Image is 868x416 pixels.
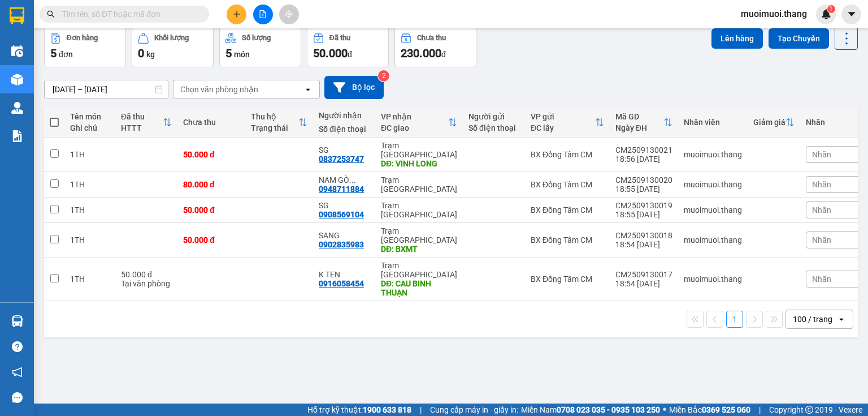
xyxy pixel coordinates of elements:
span: message [12,392,23,403]
div: CM2509130021 [615,145,672,155]
div: BX Đồng Tâm CM [531,235,604,245]
button: Số lượng5món [219,27,301,67]
div: Đơn hàng [67,34,98,42]
div: 80.000 đ [183,180,240,189]
img: logo-vxr [10,7,24,24]
div: 1TH [70,150,110,159]
div: 0948711884 [319,185,364,194]
div: Khối lượng [154,34,189,42]
span: 5 [225,46,232,60]
img: warehouse-icon [11,45,23,57]
button: 1 [726,311,743,328]
div: 1TH [70,205,110,215]
span: search [47,10,55,18]
span: file-add [259,10,267,18]
div: Đã thu [121,112,163,121]
div: 0837253747 [319,155,364,164]
div: DĐ: CAU BINH THUẠN [381,279,457,297]
button: aim [279,5,299,24]
div: CM2509130020 [615,175,672,185]
span: ... [349,175,356,185]
svg: open [303,85,313,94]
span: đ [348,50,352,59]
span: | [759,404,761,416]
div: DĐ: VINH LONG [381,159,457,168]
div: SG [319,145,370,155]
span: 230.000 [401,46,441,60]
div: 18:54 [DATE] [615,240,672,249]
button: Khối lượng0kg [132,27,214,67]
sup: 2 [378,70,389,82]
sup: 1 [827,5,835,13]
span: Nhãn [812,235,831,245]
div: muoimuoi.thang [684,150,742,159]
span: 50.000 [313,46,348,60]
span: plus [233,10,241,18]
div: 0916058454 [319,279,364,288]
div: muoimuoi.thang [684,235,742,245]
div: 18:55 [DATE] [615,185,672,194]
div: HTTT [121,123,163,132]
div: NAM GÒ CÔNG [319,175,370,185]
div: ĐC lấy [531,123,595,132]
span: món [234,50,250,59]
div: ĐC giao [381,123,448,132]
div: Trạm [GEOGRAPHIC_DATA] [381,226,457,245]
div: K TEN [319,270,370,279]
th: Toggle SortBy [375,108,463,138]
span: Nhãn [812,180,831,189]
strong: 1900 633 818 [363,405,411,414]
button: file-add [253,5,273,24]
span: aim [285,10,293,18]
span: kg [146,50,155,59]
div: 0908569104 [319,210,364,219]
div: 50.000 đ [183,205,240,215]
span: Nhãn [812,205,831,215]
span: muoimuoi.thang [732,7,816,21]
div: Số điện thoại [468,123,519,132]
span: copyright [805,406,813,414]
div: Số lượng [242,34,271,42]
div: 50.000 đ [121,270,172,279]
div: Chưa thu [417,34,446,42]
div: Chưa thu [183,118,240,127]
span: question-circle [12,341,23,352]
span: đ [441,50,446,59]
div: 0902835983 [319,240,364,249]
div: CM2509130018 [615,231,672,240]
span: | [420,404,422,416]
span: caret-down [847,9,857,19]
div: BX Đồng Tâm CM [531,150,604,159]
div: Trạm [GEOGRAPHIC_DATA] [381,201,457,219]
div: Số điện thoại [319,125,370,134]
button: Tạo Chuyến [769,28,829,49]
div: SANG [319,231,370,240]
div: DĐ: BXMT [381,245,457,254]
button: Đã thu50.000đ [307,27,389,67]
span: đơn [59,50,73,59]
div: Trạm [GEOGRAPHIC_DATA] [381,175,457,194]
div: Đã thu [329,34,350,42]
span: Cung cấp máy in - giấy in: [430,404,518,416]
div: muoimuoi.thang [684,180,742,189]
div: Người nhận [319,111,370,120]
img: warehouse-icon [11,102,23,114]
div: Nhân viên [684,118,742,127]
div: BX Đồng Tâm CM [531,205,604,215]
div: 1TH [70,180,110,189]
th: Toggle SortBy [245,108,313,138]
img: icon-new-feature [821,9,831,19]
strong: 0369 525 060 [702,405,750,414]
div: Người gửi [468,112,519,121]
div: Tên món [70,112,110,121]
div: Chọn văn phòng nhận [180,84,258,95]
span: notification [12,367,23,378]
input: Tìm tên, số ĐT hoặc mã đơn [62,8,196,20]
div: 18:56 [DATE] [615,155,672,164]
span: Nhãn [812,275,831,284]
div: Ghi chú [70,123,110,132]
div: Giảm giá [753,118,785,127]
button: caret-down [841,5,861,24]
button: Lên hàng [711,28,763,49]
svg: open [837,315,846,324]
